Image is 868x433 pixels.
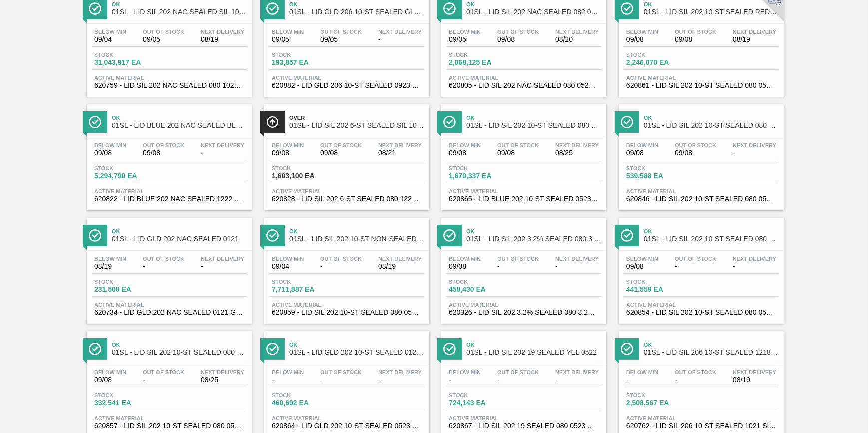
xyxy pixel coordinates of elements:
span: 01SL - LID SIL 206 10-ST SEALED 1218 SIL 2018 O [644,349,779,356]
span: Ok [644,115,779,121]
span: Stock [449,392,519,398]
span: 09/05 [143,36,184,43]
img: Ícone [443,343,456,355]
img: Ícone [266,116,279,128]
span: 08/19 [94,263,126,270]
span: Stock [94,165,164,171]
span: - [449,376,481,384]
img: Ícone [89,229,101,242]
span: - [497,376,539,384]
span: Ok [289,228,424,234]
a: ÍconeOk01SL - LID BLUE 202 NAC SEALED BLU 0322Below Min09/08Out Of Stock09/08Next Delivery-Stock5... [79,97,257,210]
span: 09/08 [94,376,126,384]
span: 09/08 [675,149,716,157]
span: 01SL - LID SIL 202 3.2% SEALED 080 3.2% 0215 SI [466,235,601,243]
span: 2,068,125 EA [449,59,519,66]
span: 09/08 [449,149,481,157]
span: Ok [112,1,247,7]
span: 458,430 EA [449,286,519,293]
span: 09/05 [449,36,481,43]
span: 620859 - LID SIL 202 10-ST SEALED 080 0523 SIL 06 [272,309,422,316]
span: Below Min [449,29,481,35]
img: Ícone [621,2,633,15]
span: - [626,376,658,384]
span: Next Delivery [201,142,244,148]
a: ÍconeOk01SL - LID GLD 202 NAC SEALED 0121Below Min08/19Out Of Stock-Next Delivery-Stock231,500 EA... [79,210,257,324]
span: 7,711,887 EA [272,286,342,293]
span: 08/19 [733,376,776,384]
span: Next Delivery [378,142,422,148]
span: - [320,376,362,384]
span: Stock [94,392,164,398]
span: 08/19 [378,263,422,270]
span: 620882 - LID GLD 206 10-ST SEALED 0923 GLD BALL 0 [272,82,422,89]
span: Next Delivery [555,29,599,35]
span: Ok [112,228,247,234]
img: Ícone [266,229,279,242]
span: Stock [94,279,164,285]
span: 620828 - LID SIL 202 6-ST SEALED 080 1222 SIL BPA [272,195,422,203]
img: Ícone [89,343,101,355]
span: Stock [272,165,342,171]
span: 620854 - LID SIL 202 10-ST SEALED 080 0523 GRN 06 [626,309,776,316]
span: Out Of Stock [675,142,716,148]
span: Below Min [449,142,481,148]
span: Over [289,115,424,121]
span: Ok [466,1,601,7]
span: Ok [466,228,601,234]
span: - [272,376,304,384]
span: Stock [449,279,519,285]
img: Ícone [443,229,456,242]
span: Stock [272,392,342,398]
span: Out Of Stock [675,256,716,262]
span: Out Of Stock [497,256,539,262]
span: 539,588 EA [626,172,696,180]
span: Active Material [449,302,599,308]
span: Ok [466,115,601,121]
span: Out Of Stock [497,142,539,148]
span: Active Material [94,75,244,81]
span: 01SL - LID GLD 202 10-ST SEALED 0121 GLD BALL 0 [289,349,424,356]
span: 01SL - LID SIL 202 10-ST SEALED RED DI [644,8,779,16]
span: 2,508,567 EA [626,399,696,407]
span: Stock [94,52,164,58]
span: Active Material [94,302,244,308]
span: - [675,376,716,384]
span: Ok [289,1,424,7]
span: 01SL - LID SIL 202 10-ST SEALED 080 0618 ULT 06 [466,122,601,129]
span: 08/19 [201,36,244,43]
span: Below Min [626,29,658,35]
span: Ok [644,342,779,348]
span: Active Material [272,75,422,81]
span: Below Min [272,369,304,375]
span: 620326 - LID SIL 202 3.2% SEALED 080 3.2% 0215 SI [449,309,599,316]
span: Ok [644,1,779,7]
span: Active Material [449,188,599,194]
img: Ícone [266,343,279,355]
span: Below Min [94,142,126,148]
span: Below Min [626,369,658,375]
span: 620867 - LID SIL 202 19 SEALED 080 0523 YEL DIE M [449,422,599,430]
span: 09/08 [626,149,658,157]
span: Next Delivery [733,256,776,262]
span: Below Min [626,256,658,262]
span: Stock [449,165,519,171]
span: Below Min [94,369,126,375]
span: Below Min [272,256,304,262]
span: - [201,149,244,157]
span: 01SL - LID SIL 202 10-ST NON-SEALED 088 0824 SI [289,235,424,243]
span: Next Delivery [378,29,422,35]
span: 09/08 [449,263,481,270]
span: - [143,376,184,384]
span: 09/08 [272,149,304,157]
span: Out Of Stock [497,29,539,35]
img: Ícone [443,116,456,128]
span: Next Delivery [201,369,244,375]
span: 1,670,337 EA [449,172,519,180]
span: Next Delivery [555,369,599,375]
span: - [555,263,599,270]
span: Ok [644,228,779,234]
span: 09/08 [143,149,184,157]
span: 620805 - LID SIL 202 NAC SEALED 080 0522 RED DIE [449,82,599,89]
span: Next Delivery [378,369,422,375]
